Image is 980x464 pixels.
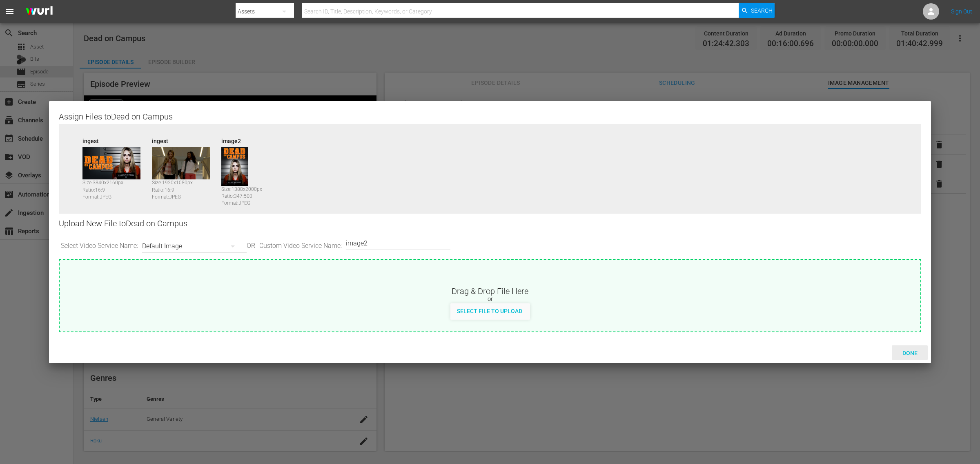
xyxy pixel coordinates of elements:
[59,241,140,251] span: Select Video Service Name:
[82,147,140,180] img: 77791395-ingest_v1.jpg
[152,147,210,180] img: 170821557-1.jpeg
[892,345,928,360] button: Done
[82,179,148,197] div: Size: 3840 x 2160 px Ratio: 16:9 Format: JPEG
[221,186,287,203] div: Size: 1388 x 2000 px Ratio: 347:500 Format: JPEG
[221,137,287,143] div: image2
[152,179,217,197] div: Size: 1920 x 1080 px Ratio: 16:9 Format: JPEG
[82,137,148,143] div: ingest
[152,137,217,143] div: ingest
[59,214,921,234] div: Upload New File to Dead on Campus
[5,7,15,16] span: menu
[59,111,921,121] div: Assign Files to Dead on Campus
[221,147,248,186] img: 77791395-image2_v1.jpg
[60,295,920,303] div: or
[60,285,920,295] div: Drag & Drop File Here
[450,303,529,318] button: Select File to Upload
[142,235,243,258] div: Default Image
[751,3,773,18] span: Search
[450,308,529,314] span: Select File to Upload
[257,241,344,251] span: Custom Video Service Name:
[739,3,775,18] button: Search
[245,241,257,251] span: OR
[951,8,972,15] a: Sign Out
[896,350,924,356] span: Done
[20,2,59,21] img: ans4CAIJ8jUAAAAAAAAAAAAAAAAAAAAAAAAgQb4GAAAAAAAAAAAAAAAAAAAAAAAAJMjXAAAAAAAAAAAAAAAAAAAAAAAAgAT5G...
